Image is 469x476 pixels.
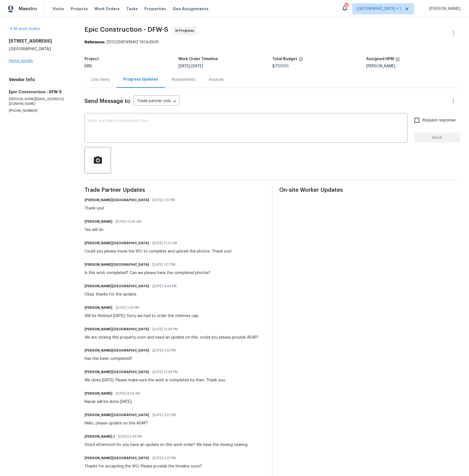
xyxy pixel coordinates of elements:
[9,27,40,31] a: All work orders
[175,28,196,33] span: In Progress
[85,369,149,375] h6: [PERSON_NAME][GEOGRAPHIC_DATA]
[152,456,176,461] span: [DATE] 3:10 PM
[366,64,460,68] div: [PERSON_NAME]
[85,326,149,332] h6: [PERSON_NAME][GEOGRAPHIC_DATA]
[85,391,112,397] h6: [PERSON_NAME]
[152,240,177,246] span: [DATE] 11:01 AM
[53,6,64,12] span: Visits
[85,219,112,224] h6: [PERSON_NAME]
[152,326,178,332] span: [DATE] 12:48 PM
[85,456,149,461] h6: [PERSON_NAME][GEOGRAPHIC_DATA]
[152,413,176,418] span: [DATE] 3:22 PM
[272,57,297,61] h5: Total Budget
[134,97,180,106] div: Trade partner only
[152,262,175,267] span: [DATE] 1:07 PM
[178,64,190,68] span: [DATE]
[71,6,88,12] span: Projects
[423,118,456,123] span: Request response
[85,57,99,61] h5: Project
[357,6,401,12] span: [GEOGRAPHIC_DATA] + 1
[85,187,265,193] span: Trade Partner Updates
[85,378,226,383] div: We close [DATE]. Please make sure the work is completed by then. Thank you.
[173,6,209,12] span: Geo Assignments
[85,197,149,203] h6: [PERSON_NAME][GEOGRAPHIC_DATA]
[299,57,303,64] span: The total cost of line items that have been proposed by Opendoor. This sum includes line items th...
[85,262,149,267] h6: [PERSON_NAME][GEOGRAPHIC_DATA]
[9,46,71,52] h5: [GEOGRAPHIC_DATA]
[85,421,179,426] div: Hello, please update on this ASAP?
[152,197,175,203] span: [DATE] 1:37 PM
[85,40,105,44] b: Reference:
[152,369,178,375] span: [DATE] 12:49 PM
[9,89,71,95] h5: Epic Construction - DFW-S
[427,6,461,12] span: [PERSON_NAME]
[85,434,115,440] h6: [PERSON_NAME] J
[85,227,144,233] div: Yes will do
[85,240,149,246] h6: [PERSON_NAME][GEOGRAPHIC_DATA]
[9,108,71,113] p: [PHONE_NUMBER]
[85,64,92,68] span: BRN
[9,59,33,63] a: Home details
[279,187,460,193] span: On-site Worker Updates
[91,77,110,83] div: Line Items
[396,57,400,64] span: The hpm assigned to this work order.
[94,6,120,12] span: Work Orders
[152,348,176,353] span: [DATE] 3:33 PM
[85,270,210,276] div: Is this work completed? Can we please have the completed photos?
[85,356,179,362] div: Has this been completed?
[85,283,149,289] h6: [PERSON_NAME][GEOGRAPHIC_DATA]
[85,442,248,448] div: Good afternoon! Do you have an update on this work order? We have the closing nearing.
[85,305,112,310] h6: [PERSON_NAME]
[209,77,224,83] div: Invoices
[85,399,143,405] div: Repair will be done [DATE].
[344,3,348,9] div: 127
[123,77,158,82] div: Progress Updates
[85,249,231,254] div: Could you please move the WO to complete and upload the photos. Thank you!
[178,64,203,68] span: -
[178,57,218,61] h5: Work Order Timeline
[272,64,289,68] span: $700.00
[191,64,203,68] span: [DATE]
[172,77,196,83] div: Attachments
[366,57,394,61] h5: Assigned HPM
[9,77,71,83] h4: Vendor Info
[9,38,71,44] h2: [STREET_ADDRESS]
[85,206,178,211] div: Thank you!
[116,305,139,310] span: [DATE] 1:05 PM
[85,99,130,104] span: Send Message to
[85,292,180,297] div: Okay, thanks for the update.
[85,39,460,45] div: 2D1G2S6FW9HHZ-1614d1bf5
[85,26,168,33] span: Epic Construction - DFW-S
[85,348,149,353] h6: [PERSON_NAME][GEOGRAPHIC_DATA]
[152,283,176,289] span: [DATE] 4:44 PM
[144,6,166,12] span: Properties
[116,219,141,224] span: [DATE] 11:06 AM
[19,6,37,12] span: Maestro
[85,335,259,340] div: We are closing this property soon and need an update on this, could you please provide ASAP?
[9,97,71,106] p: [PERSON_NAME][EMAIL_ADDRESS][DOMAIN_NAME]
[85,413,149,418] h6: [PERSON_NAME][GEOGRAPHIC_DATA]
[116,391,140,397] span: [DATE] 8:24 AM
[118,434,142,440] span: [DATE] 3:05 PM
[85,313,199,319] div: Will be finished [DATE]. Sorry we had to order the chimney cap.
[126,7,138,11] span: Tasks
[85,464,202,469] div: Thanks for accepting the WO. Please provide the timeline soon?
